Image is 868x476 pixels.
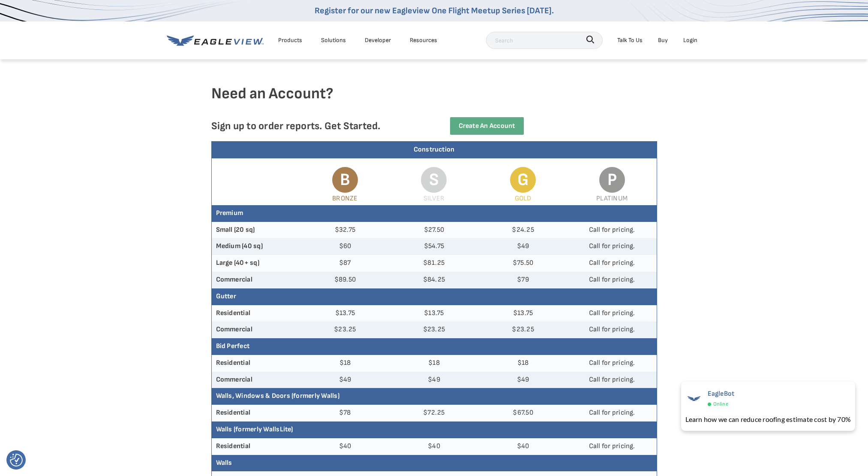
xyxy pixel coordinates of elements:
[685,390,703,407] img: EagleBot
[683,35,697,45] div: Login
[568,255,657,272] td: Call for pricing.
[212,338,657,355] th: Bid Perfect
[390,305,479,322] td: $13.75
[300,222,390,239] td: $32.75
[390,438,479,455] td: $40
[568,238,657,255] td: Call for pricing.
[212,388,657,405] th: Walls, Windows & Doors (formerly Walls)
[10,454,23,467] img: Revisit consent button
[478,272,568,288] td: $79
[212,438,301,455] th: Residential
[212,222,301,239] th: Small (20 sq)
[212,205,657,222] th: Premium
[211,120,420,132] p: Sign up to order reports. Get Started.
[212,421,657,438] th: Walls (formerly WallsLite)
[321,35,346,45] div: Solutions
[390,255,479,272] td: $81.25
[212,305,301,322] th: Residential
[300,272,390,288] td: $89.50
[212,238,301,255] th: Medium (40 sq)
[568,305,657,322] td: Call for pricing.
[478,305,568,322] td: $13.75
[568,321,657,338] td: Call for pricing.
[596,194,628,203] span: Platinum
[212,321,301,338] th: Commercial
[212,272,301,288] th: Commercial
[568,372,657,388] td: Call for pricing.
[713,400,728,409] span: Online
[478,438,568,455] td: $40
[212,455,657,472] th: Walls
[478,405,568,421] td: $67.50
[486,32,603,49] input: Search
[568,222,657,239] td: Call for pricing.
[510,167,536,193] span: G
[410,35,437,45] div: Resources
[212,142,657,158] div: Construction
[685,414,851,424] div: Learn how we can reduce roofing estimate cost by 70%
[212,372,301,388] th: Commercial
[478,255,568,272] td: $75.50
[300,238,390,255] td: $60
[599,167,625,193] span: P
[617,35,643,45] div: Talk To Us
[423,194,445,203] span: Silver
[212,255,301,272] th: Large (40+ sq)
[212,405,301,421] th: Residential
[300,438,390,455] td: $40
[390,222,479,239] td: $27.50
[300,372,390,388] td: $49
[478,321,568,338] td: $23.25
[708,390,735,398] span: EagleBot
[332,194,357,203] span: Bronze
[450,117,524,135] a: Create an Account
[568,405,657,421] td: Call for pricing.
[568,355,657,372] td: Call for pricing.
[478,238,568,255] td: $49
[300,321,390,338] td: $23.25
[390,238,479,255] td: $54.75
[390,321,479,338] td: $23.25
[211,84,657,117] h4: Need an Account?
[278,35,302,45] div: Products
[390,372,479,388] td: $49
[478,372,568,388] td: $49
[300,255,390,272] td: $87
[300,405,390,421] td: $78
[300,305,390,322] td: $13.75
[658,35,668,45] a: Buy
[568,272,657,288] td: Call for pricing.
[478,355,568,372] td: $18
[421,167,447,193] span: S
[10,454,23,467] button: Consent Preferences
[390,355,479,372] td: $18
[332,167,358,193] span: B
[478,222,568,239] td: $24.25
[568,438,657,455] td: Call for pricing.
[300,355,390,372] td: $18
[212,288,657,305] th: Gutter
[390,272,479,288] td: $84.25
[315,6,554,16] a: Register for our new Eagleview One Flight Meetup Series [DATE].
[390,405,479,421] td: $72.25
[365,35,391,45] a: Developer
[515,194,532,203] span: Gold
[212,355,301,372] th: Residential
